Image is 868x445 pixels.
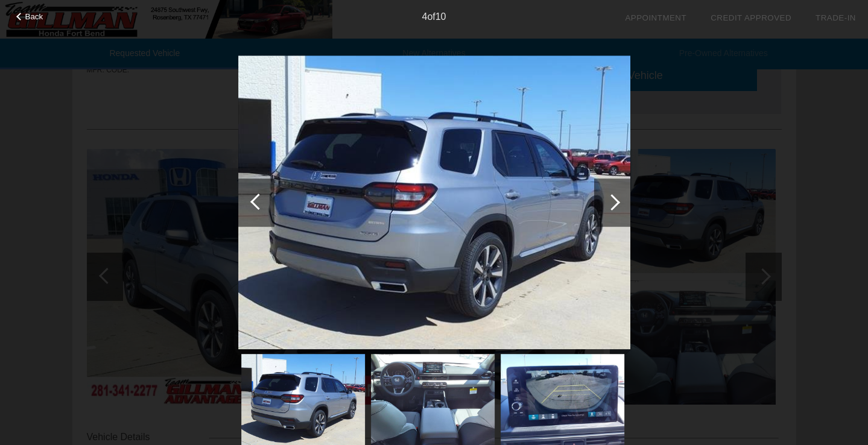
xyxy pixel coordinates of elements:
span: 10 [436,11,446,22]
a: Appointment [625,13,686,22]
img: d4bf6f450f844bcb96cbc0757408170c.jpg [238,55,630,350]
a: Trade-In [816,13,856,22]
span: 4 [422,11,427,22]
a: Credit Approved [711,13,791,22]
span: Back [25,12,43,21]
